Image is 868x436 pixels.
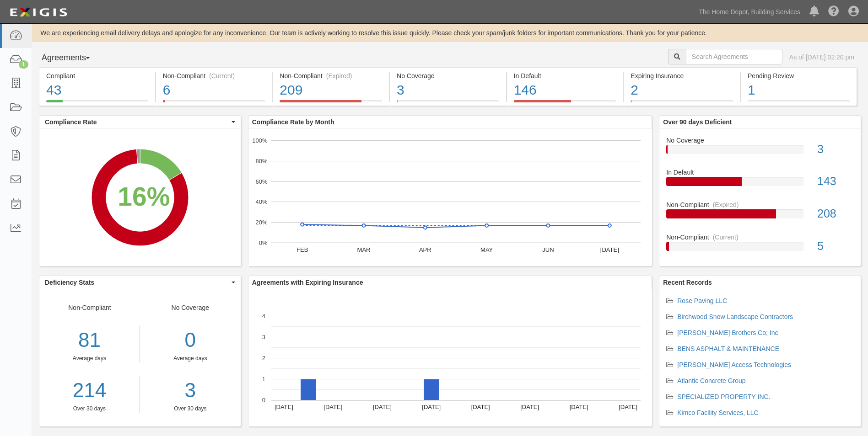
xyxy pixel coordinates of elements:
text: 1 [262,376,265,383]
a: BENS ASPHALT & MAINTENANCE [677,345,779,352]
text: [DATE] [323,404,342,410]
a: Compliant43 [39,100,155,107]
div: (Current) [209,71,235,80]
div: 5 [810,238,861,255]
div: 143 [810,173,861,190]
a: Rose Paving LLC [677,297,727,304]
a: SPECIALIZED PROPERTY INC. [677,393,770,400]
div: Pending Review [748,71,850,80]
div: 81 [39,326,140,355]
button: Deficiency Stats [39,276,241,289]
a: Non-Compliant(Expired)209 [273,100,389,107]
div: 2 [631,80,733,100]
img: logo-5460c22ac91f19d4615b14bd174203de0afe785f0fc80cf4dbbc73dc1793850b.png [7,4,70,21]
text: [DATE] [373,404,392,410]
a: 214 [39,376,140,405]
div: In Default [514,71,616,80]
text: [DATE] [520,404,539,410]
b: Over 90 days Deficient [663,118,732,126]
a: In Default146 [507,100,623,107]
div: 146 [514,80,616,100]
span: Deficiency Stats [45,278,229,287]
div: 0 [147,326,234,355]
div: In Default [659,168,861,177]
a: No Coverage3 [390,100,506,107]
text: FEB [297,246,308,253]
a: Atlantic Concrete Group [677,377,745,384]
button: Agreements [39,49,108,67]
a: Non-Compliant(Expired)208 [666,200,854,233]
text: 0% [259,239,267,246]
div: 1 [19,60,28,69]
text: [DATE] [275,404,293,410]
div: Non-Compliant [39,303,140,413]
text: [DATE] [471,404,490,410]
div: 3 [397,80,499,100]
div: No Coverage [397,71,499,80]
b: Agreements with Expiring Insurance [252,279,363,286]
div: (Expired) [713,200,739,209]
a: [PERSON_NAME] Brothers Co; Inc [677,329,778,336]
text: 0 [262,397,265,404]
div: 43 [46,80,148,100]
div: (Expired) [326,71,352,80]
button: Compliance Rate [39,116,241,128]
text: APR [419,246,431,253]
a: Pending Review1 [741,100,857,107]
div: Expiring Insurance [631,71,733,80]
div: As of [DATE] 02:20 pm [789,53,854,62]
div: Non-Compliant [659,233,861,242]
a: In Default143 [666,168,854,200]
span: Compliance Rate [45,117,229,127]
text: MAR [357,246,370,253]
a: Non-Compliant(Current)5 [666,233,854,258]
a: Kimco Facility Services, LLC [677,409,758,416]
b: Recent Records [663,279,712,286]
div: Non-Compliant (Current) [163,71,265,80]
a: No Coverage3 [666,136,854,168]
a: Non-Compliant(Current)6 [156,100,272,107]
div: No Coverage [140,303,241,413]
text: 40% [255,198,267,205]
a: [PERSON_NAME] Access Technologies [677,361,791,368]
div: Non-Compliant (Expired) [280,71,382,80]
text: 3 [262,334,265,340]
text: JUN [542,246,554,253]
input: Search Agreements [686,49,782,64]
svg: A chart. [248,129,652,266]
div: Over 30 days [39,405,140,413]
a: The Home Depot, Building Services [694,3,805,21]
text: [DATE] [619,404,637,410]
b: Compliance Rate by Month [252,118,334,126]
div: 16% [118,178,170,215]
text: MAY [480,246,493,253]
text: [DATE] [422,404,441,410]
text: 2 [262,355,265,362]
text: 4 [262,313,265,319]
text: [DATE] [569,404,588,410]
div: We are experiencing email delivery delays and apologize for any inconvenience. Our team is active... [32,28,868,37]
div: (Current) [713,233,739,242]
a: Birchwood Snow Landscape Contractors [677,313,793,320]
svg: A chart. [248,289,652,426]
a: 3 [147,376,234,405]
div: Average days [147,355,234,362]
div: 209 [280,80,382,100]
a: Expiring Insurance2 [624,100,740,107]
div: Compliant [46,71,148,80]
div: 6 [163,80,265,100]
div: Non-Compliant [659,200,861,209]
div: 208 [810,206,861,222]
svg: A chart. [39,129,241,266]
text: 80% [255,158,267,165]
text: 20% [255,219,267,226]
div: Average days [39,355,140,362]
text: 60% [255,178,267,185]
div: Over 30 days [147,405,234,413]
div: No Coverage [659,136,861,145]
